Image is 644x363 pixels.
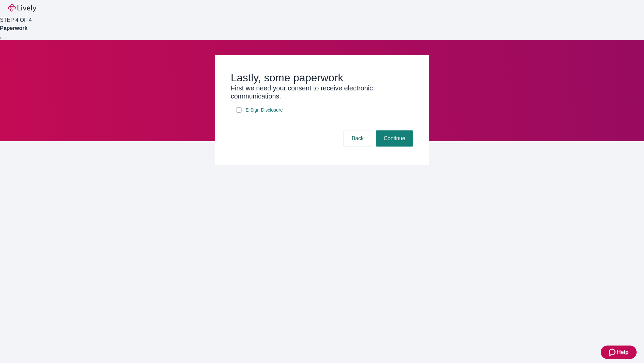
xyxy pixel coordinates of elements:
span: Help [617,348,629,356]
a: e-sign disclosure document [244,106,284,114]
h2: Lastly, some paperwork [231,71,413,84]
button: Continue [376,130,413,147]
svg: Zendesk support icon [609,348,617,356]
button: Zendesk support iconHelp [601,346,637,359]
h3: First we need your consent to receive electronic communications. [231,84,413,100]
img: Lively [8,4,36,12]
button: Back [343,130,372,147]
span: E-Sign Disclosure [246,107,283,114]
